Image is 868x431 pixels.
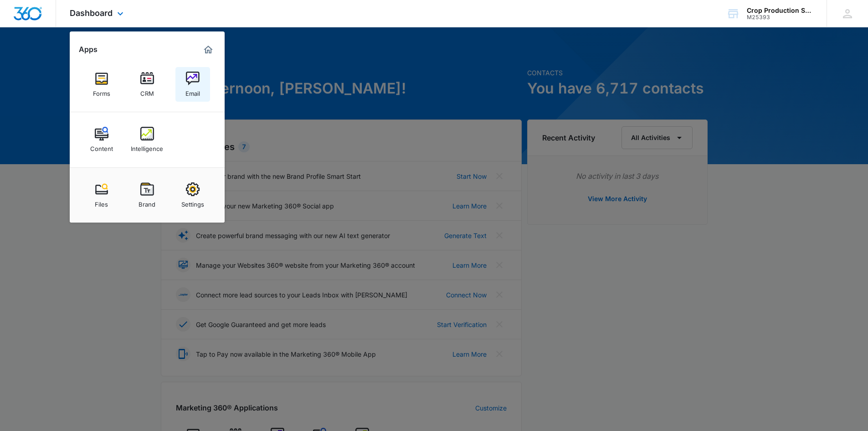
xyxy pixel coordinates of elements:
[181,196,204,208] div: Settings
[90,140,113,152] div: Content
[140,85,154,97] div: CRM
[130,178,164,213] a: Brand
[95,196,108,208] div: Files
[93,85,110,97] div: Forms
[185,85,200,97] div: Email
[747,14,813,21] div: account id
[175,67,210,102] a: Email
[84,67,119,102] a: Forms
[70,8,113,18] span: Dashboard
[130,122,164,157] a: Intelligence
[175,178,210,213] a: Settings
[79,45,98,54] h2: Apps
[84,178,119,213] a: Files
[130,67,164,102] a: CRM
[201,42,216,57] a: Marketing 360® Dashboard
[131,140,163,152] div: Intelligence
[747,7,813,14] div: account name
[139,196,155,208] div: Brand
[84,122,119,157] a: Content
